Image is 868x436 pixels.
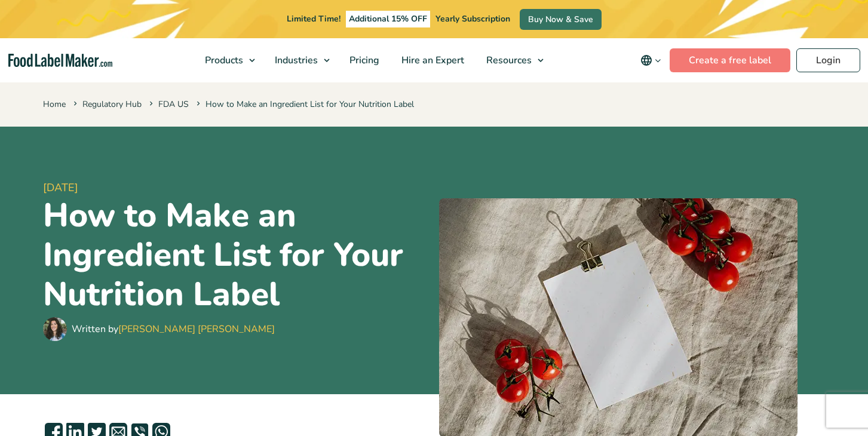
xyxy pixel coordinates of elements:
a: Products [194,38,261,82]
span: Resources [483,54,533,67]
a: [PERSON_NAME] [PERSON_NAME] [118,323,275,336]
img: Maria Abi Hanna - Food Label Maker [43,317,67,341]
span: Industries [271,54,319,67]
a: Pricing [339,38,388,82]
a: Login [796,48,860,72]
h1: How to Make an Ingredient List for Your Nutrition Label [43,196,430,314]
a: Resources [476,38,550,82]
span: Hire an Expert [398,54,465,67]
a: Industries [264,38,336,82]
a: Regulatory Hub [82,99,142,110]
span: Products [201,54,244,67]
a: Buy Now & Save [520,9,602,30]
span: Additional 15% OFF [346,11,430,27]
span: Pricing [346,54,381,67]
a: FDA US [158,99,189,110]
a: Hire an Expert [391,38,473,82]
a: Home [43,99,66,110]
a: Create a free label [670,48,790,72]
div: Written by [72,322,275,336]
span: [DATE] [43,180,430,196]
span: Limited Time! [287,13,341,24]
span: Yearly Subscription [435,13,510,24]
span: How to Make an Ingredient List for Your Nutrition Label [194,99,414,110]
